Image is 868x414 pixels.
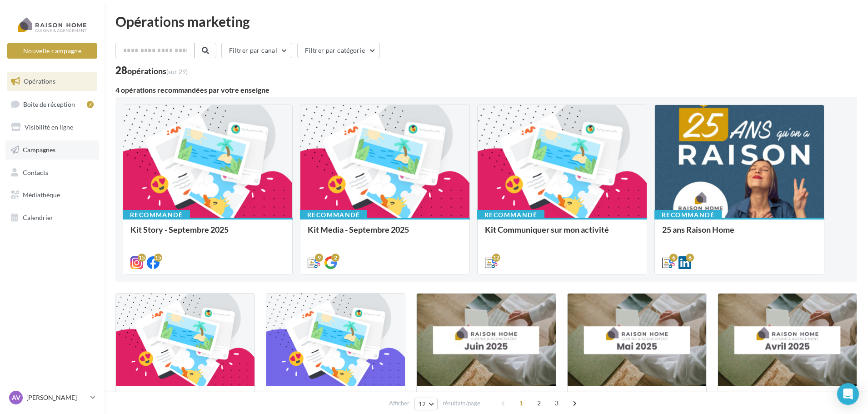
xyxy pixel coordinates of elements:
[221,43,292,58] button: Filtrer par canal
[686,254,694,262] div: 6
[654,210,722,220] div: Recommandé
[5,208,99,227] a: Calendrier
[414,398,438,410] button: 12
[166,68,188,75] span: (sur 29)
[389,399,409,408] span: Afficher
[443,399,480,408] span: résultats/page
[5,95,99,114] a: Boîte de réception7
[127,67,188,75] div: opérations
[662,225,817,243] div: 25 ans Raison Home
[492,254,500,262] div: 12
[115,86,857,94] div: 4 opérations recommandées par votre enseigne
[23,168,48,176] span: Contacts
[23,214,53,221] span: Calendrier
[549,396,564,410] span: 3
[23,146,55,154] span: Campagnes
[130,225,285,243] div: Kit Story - Septembre 2025
[308,225,462,243] div: Kit Media - Septembre 2025
[115,65,188,75] div: 28
[7,389,97,406] a: AV [PERSON_NAME]
[115,15,857,28] div: Opérations marketing
[25,123,73,131] span: Visibilité en ligne
[514,396,529,410] span: 1
[5,72,99,91] a: Opérations
[315,254,323,262] div: 9
[26,393,87,402] p: [PERSON_NAME]
[123,210,190,220] div: Recommandé
[87,101,94,108] div: 7
[297,43,380,58] button: Filtrer par catégorie
[485,225,639,243] div: Kit Communiquer sur mon activité
[331,254,339,262] div: 2
[154,254,162,262] div: 15
[5,118,99,137] a: Visibilité en ligne
[138,254,146,262] div: 15
[419,400,426,408] span: 12
[23,191,60,199] span: Médiathèque
[7,43,97,59] button: Nouvelle campagne
[5,185,99,205] a: Médiathèque
[5,163,99,182] a: Contacts
[5,140,99,160] a: Campagnes
[669,254,678,262] div: 6
[24,77,55,85] span: Opérations
[837,383,859,405] div: Open Intercom Messenger
[477,210,544,220] div: Recommandé
[12,393,20,402] span: AV
[532,396,546,410] span: 2
[23,100,75,108] span: Boîte de réception
[300,210,367,220] div: Recommandé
